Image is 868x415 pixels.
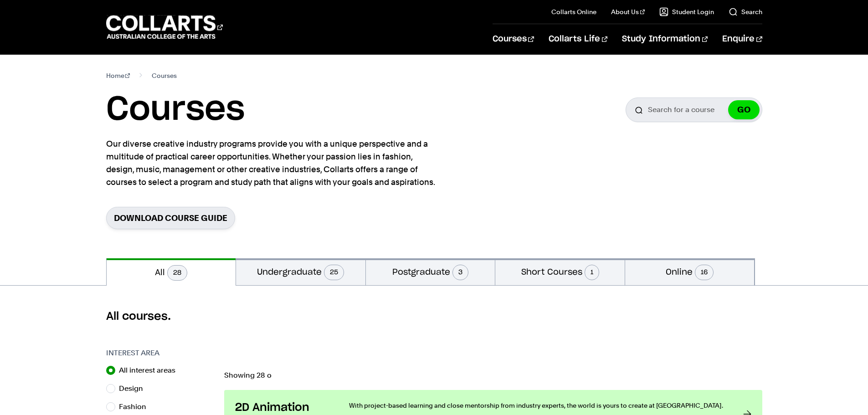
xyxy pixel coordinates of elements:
a: Collarts Life [549,24,607,54]
input: Search for a course [626,97,762,122]
span: 25 [324,265,344,280]
span: Courses [152,69,177,82]
a: Student Login [659,7,714,16]
span: 16 [695,265,714,280]
button: Short Courses1 [495,258,625,285]
label: Design [119,382,150,395]
h3: 2D Animation [235,401,331,415]
div: Go to homepage [106,14,223,40]
label: Fashion [119,400,154,413]
p: With project-based learning and close mentorship from industry experts, the world is yours to cre... [349,401,725,410]
p: Showing 28 o [224,372,762,379]
h3: Interest Area [106,348,215,359]
h1: Courses [106,89,245,130]
a: Enquire [722,24,762,54]
span: 28 [167,265,187,281]
a: Courses [493,24,534,54]
button: GO [728,100,760,119]
span: 1 [585,265,599,280]
label: All interest areas [119,364,183,377]
a: About Us [611,7,645,16]
a: Study Information [622,24,708,54]
a: Home [106,69,130,82]
span: 3 [452,265,468,280]
button: All28 [107,258,236,286]
h2: All courses. [106,309,762,324]
a: Collarts Online [551,7,596,16]
a: Download Course Guide [106,207,235,229]
button: Undergraduate25 [236,258,365,285]
a: Search [729,7,762,16]
p: Our diverse creative industry programs provide you with a unique perspective and a multitude of p... [106,138,439,189]
button: Postgraduate3 [366,258,495,285]
button: Online16 [625,258,755,285]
